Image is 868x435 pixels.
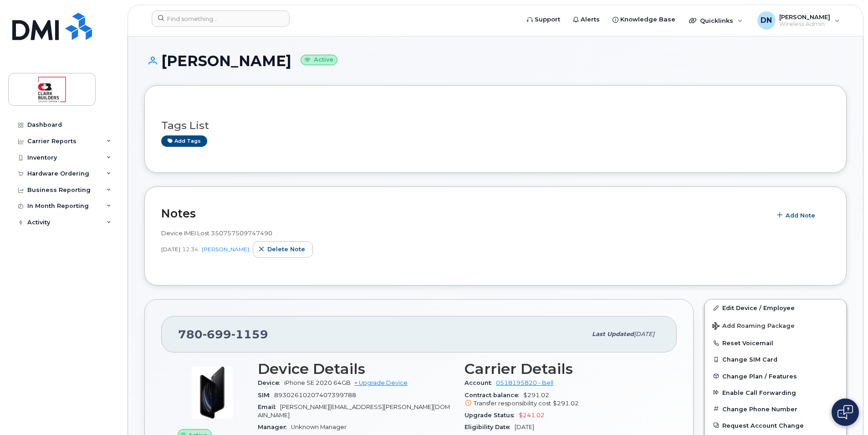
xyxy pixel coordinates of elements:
span: $291.02 [465,392,660,408]
a: [PERSON_NAME] [202,246,249,253]
a: Edit Device / Employee [705,300,846,316]
span: 1159 [231,327,268,341]
small: Active [301,55,337,65]
button: Enable Call Forwarding [705,384,846,401]
span: Device [258,379,284,386]
button: Add Roaming Package [705,316,846,335]
span: Last updated [592,331,634,337]
h3: Carrier Details [465,361,660,377]
h2: Notes [161,207,766,220]
span: [DATE] [515,424,534,430]
span: Transfer responsibility cost [474,400,551,407]
button: Change Phone Number [705,401,846,417]
span: Change Plan / Features [722,373,797,379]
a: 0518195820 - Bell [496,379,553,386]
span: 780 [178,327,268,341]
button: Reset Voicemail [705,335,846,351]
span: Enable Call Forwarding [722,389,796,396]
span: Device IMEI Lost 350757509747490 [161,229,272,237]
span: [DATE] [161,245,180,253]
span: Unknown Manager [291,424,347,430]
span: Delete note [267,245,305,254]
span: Add Roaming Package [712,322,795,331]
a: Add tags [161,135,207,147]
img: image20231002-3703462-2fle3a.jpeg [185,365,240,420]
h3: Tags List [161,120,830,131]
span: Upgrade Status [465,412,519,419]
span: $241.02 [519,412,545,419]
span: $291.02 [553,400,579,407]
h3: Device Details [258,361,454,377]
span: Add Note [786,211,815,220]
span: iPhone SE 2020 64GB [284,379,351,386]
button: Add Note [771,207,823,223]
span: [PERSON_NAME][EMAIL_ADDRESS][PERSON_NAME][DOMAIN_NAME] [258,404,450,419]
span: Account [465,379,496,386]
img: Open chat [837,405,853,419]
span: Contract balance [465,392,523,399]
span: 89302610207407399788 [274,392,356,399]
button: Request Account Change [705,417,846,434]
span: Manager [258,424,291,430]
span: 12:34 [182,245,198,253]
span: Eligibility Date [465,424,515,430]
span: Email [258,404,280,410]
button: Change Plan / Features [705,368,846,384]
h1: [PERSON_NAME] [144,53,847,69]
a: + Upgrade Device [354,379,408,386]
span: [DATE] [634,331,654,337]
button: Change SIM Card [705,351,846,368]
span: 699 [203,327,231,341]
span: SIM [258,392,274,399]
button: Delete note [253,241,313,258]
